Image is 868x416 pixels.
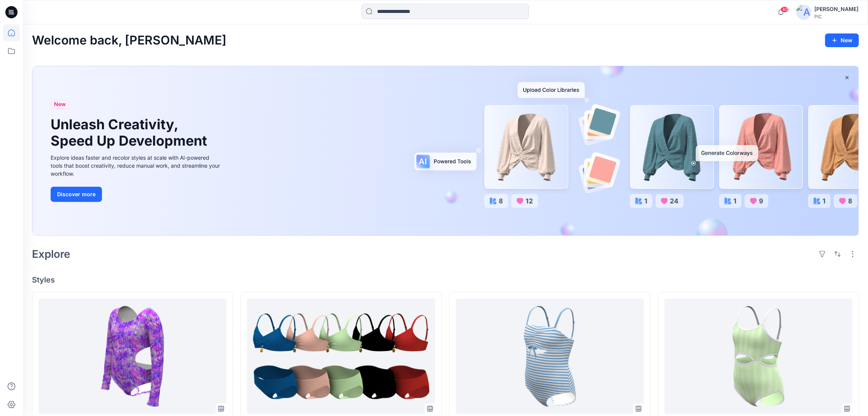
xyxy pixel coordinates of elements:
[51,116,210,149] h1: Unleash Creativity, Speed Up Development
[54,100,66,109] span: New
[456,299,644,414] a: ALG23239B
[32,248,70,260] h2: Explore
[780,6,789,13] span: 40
[825,33,859,47] button: New
[38,299,226,414] a: ALG24388
[51,187,222,202] a: Discover more
[814,14,858,19] div: PIC
[814,5,858,14] div: [PERSON_NAME]
[664,299,852,414] a: ALG24399
[247,299,435,414] a: ALG24760
[32,275,859,284] h4: Styles
[51,154,222,178] div: Explore ideas faster and recolor styles at scale with AI-powered tools that boost creativity, red...
[51,187,102,202] button: Discover more
[32,33,226,48] h2: Welcome back, [PERSON_NAME]
[796,5,811,20] img: avatar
